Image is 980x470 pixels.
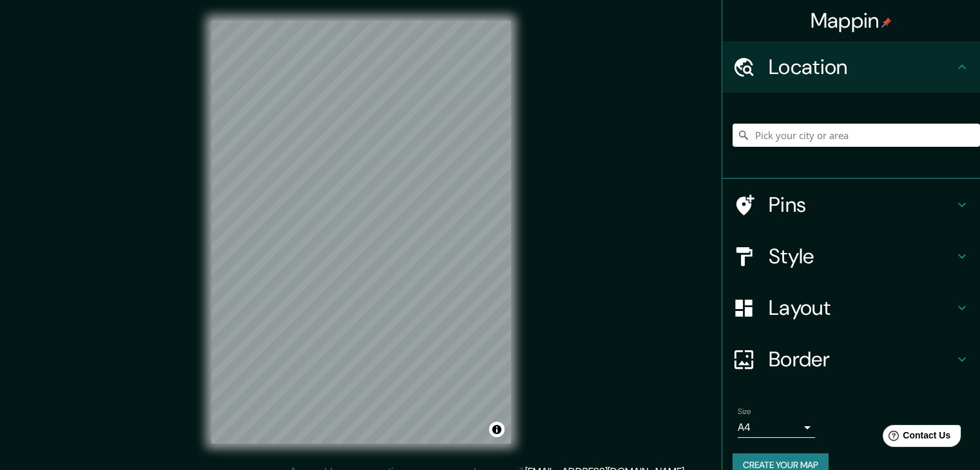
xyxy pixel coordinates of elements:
div: Location [722,41,980,93]
div: Style [722,230,980,282]
h4: Style [769,243,954,269]
img: pin-icon.png [881,17,892,28]
div: A4 [738,417,815,438]
div: Border [722,334,980,385]
h4: Location [769,54,954,80]
iframe: Help widget launcher [865,420,966,456]
input: Pick your city or area [733,124,980,147]
label: Size [738,406,751,417]
h4: Pins [769,192,954,218]
div: Layout [722,282,980,334]
div: Pins [722,179,980,230]
h4: Border [769,346,954,372]
button: Toggle attribution [489,422,504,437]
h4: Layout [769,295,954,321]
h4: Mappin [811,8,892,33]
canvas: Map [211,21,511,444]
